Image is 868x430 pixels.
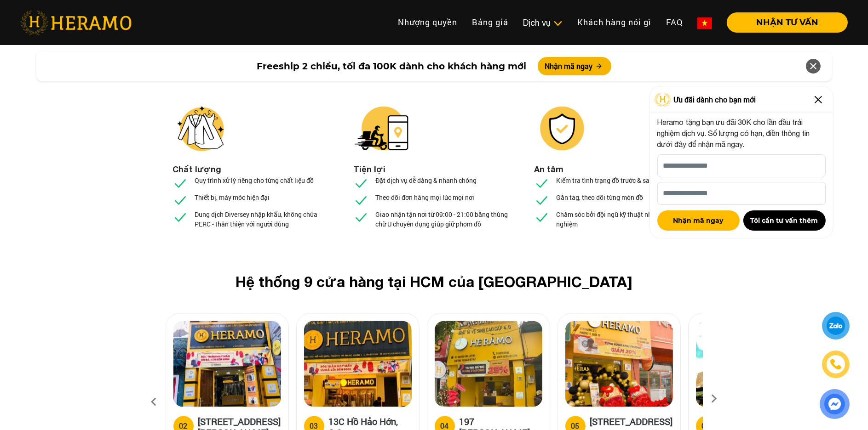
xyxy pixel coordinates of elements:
img: checked.svg [173,210,188,225]
a: NHẬN TƯ VẤN [719,18,848,27]
li: An tâm [535,164,564,176]
p: Chăm sóc bởi đội ngũ kỹ thuật nhiều năm kinh nghiệm [557,210,696,229]
img: phone-icon [829,358,842,371]
p: Quy trình xử lý riêng cho từng chất liệu đồ [195,176,314,186]
span: Freeship 2 chiều, tối đa 100K dành cho khách hàng mới [257,59,527,73]
p: Giao nhận tận nơi từ 09:00 - 21:00 bằng thùng chữ U chuyên dụng giúp giữ phom đồ [376,210,515,229]
img: Logo [654,93,672,107]
img: heramo-314-le-van-viet-phuong-tang-nhon-phu-b-quan-9 [696,321,804,407]
img: heramo-13c-ho-hao-hon-quan-1 [304,321,412,407]
img: subToggleIcon [553,19,563,28]
img: checked.svg [535,210,549,225]
img: checked.svg [535,193,549,208]
a: FAQ [659,12,690,32]
img: heramo-giat-hap-giat-kho-chat-luong [173,101,228,156]
img: vn-flag.png [697,17,712,29]
a: phone-icon [822,351,849,378]
img: heramo-179b-duong-3-thang-2-phuong-11-quan-10 [565,321,673,407]
img: checked.svg [354,210,368,225]
button: NHẬN TƯ VẤN [727,12,848,33]
a: Bảng giá [465,12,516,32]
img: heramo-18a-71-nguyen-thi-minh-khai-quan-1 [173,321,281,407]
h2: Hệ thống 9 cửa hàng tại HCM của [GEOGRAPHIC_DATA] [180,273,688,291]
span: Ưu đãi dành cho bạn mới [674,94,756,105]
button: Tôi cần tư vấn thêm [743,210,826,231]
a: Khách hàng nói gì [570,12,659,32]
img: checked.svg [535,176,549,191]
img: heramo-197-nguyen-van-luong [435,321,542,407]
p: Gắn tag, theo dõi từng món đồ [557,193,644,203]
p: Dung dịch Diversey nhập khẩu, không chứa PERC - thân thiện với người dùng [195,210,334,229]
img: checked.svg [354,193,368,208]
li: Chất lượng [173,164,222,176]
div: Dịch vụ [523,17,563,29]
p: Kiểm tra tình trạng đồ trước & sau khi xử lý [557,176,678,186]
img: checked.svg [173,193,188,208]
a: Nhượng quyền [391,12,465,32]
button: Nhận mã ngay [657,210,740,231]
li: Tiện lợi [354,164,386,176]
img: heramo-logo.png [20,11,132,34]
p: Heramo tặng bạn ưu đãi 30K cho lần đầu trải nghiệm dịch vụ. Số lượng có hạn, điền thông tin dưới ... [657,117,826,150]
img: checked.svg [354,176,368,191]
p: Thiết bị, máy móc hiện đại [195,193,270,203]
p: Theo dõi đơn hàng mọi lúc mọi nơi [376,193,475,203]
button: Nhận mã ngay [538,57,611,75]
img: checked.svg [173,176,188,191]
p: Đặt dịch vụ dễ dàng & nhanh chóng [376,176,477,186]
img: Close [811,92,826,107]
img: heramo-giat-hap-giat-kho-an-tam [535,101,590,156]
img: heramo-giat-hap-giat-kho-tien-loi [354,101,409,156]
